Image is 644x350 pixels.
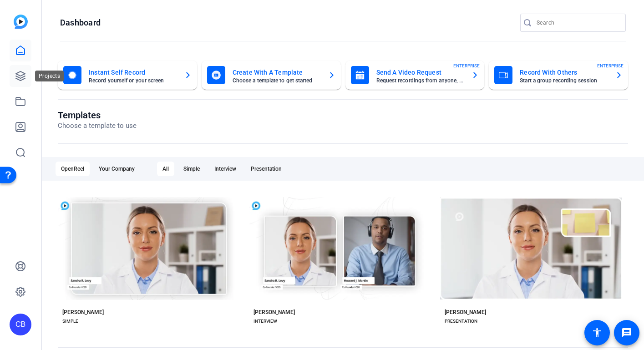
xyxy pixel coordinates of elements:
[58,110,137,121] h1: Templates
[345,61,485,90] button: Send A Video RequestRequest recordings from anyone, anywhereENTERPRISE
[14,15,28,29] img: blue-gradient.svg
[178,162,205,176] div: Simple
[453,62,480,69] span: ENTERPRISE
[56,162,90,176] div: OpenReel
[537,17,619,28] input: Search
[157,162,174,176] div: All
[58,121,137,131] p: Choose a template to use
[233,78,321,83] mat-card-subtitle: Choose a template to get started
[445,309,486,316] div: [PERSON_NAME]
[62,309,104,316] div: [PERSON_NAME]
[254,309,295,316] div: [PERSON_NAME]
[209,162,242,176] div: Interview
[89,78,177,83] mat-card-subtitle: Record yourself or your screen
[621,327,632,338] mat-icon: message
[489,61,628,90] button: Record With OthersStart a group recording sessionENTERPRISE
[520,78,608,83] mat-card-subtitle: Start a group recording session
[93,162,140,176] div: Your Company
[597,62,624,69] span: ENTERPRISE
[376,67,465,78] mat-card-title: Send A Video Request
[10,314,31,335] div: CB
[62,318,78,325] div: SIMPLE
[202,61,341,90] button: Create With A TemplateChoose a template to get started
[35,71,64,81] div: Projects
[592,327,603,338] mat-icon: accessibility
[233,67,321,78] mat-card-title: Create With A Template
[254,318,277,325] div: INTERVIEW
[60,17,101,28] h1: Dashboard
[376,78,465,83] mat-card-subtitle: Request recordings from anyone, anywhere
[245,162,287,176] div: Presentation
[520,67,608,78] mat-card-title: Record With Others
[89,67,177,78] mat-card-title: Instant Self Record
[445,318,477,325] div: PRESENTATION
[58,61,197,90] button: Instant Self RecordRecord yourself or your screen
